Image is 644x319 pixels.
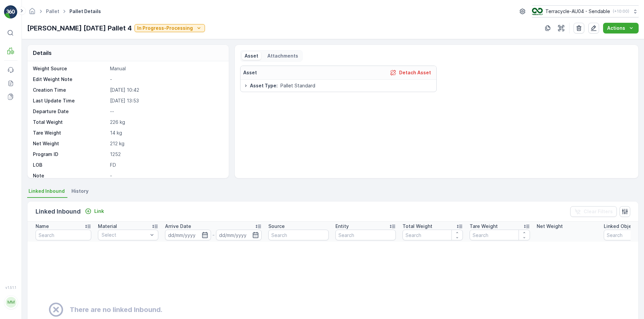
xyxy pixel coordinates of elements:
[33,49,52,57] p: Details
[36,207,81,216] p: Linked Inbound
[33,65,107,72] p: Weight Source
[4,286,17,290] span: v 1.51.1
[532,8,543,15] img: terracycle_logo.png
[245,53,258,59] p: Asset
[33,140,107,147] p: Net Weight
[537,223,563,230] p: Net Weight
[335,230,396,240] input: Search
[68,8,102,15] span: Pallet Details
[402,230,463,240] input: Search
[33,97,107,104] p: Last Update Time
[110,65,222,72] p: Manual
[570,206,617,217] button: Clear Filters
[4,5,17,19] img: logo
[33,151,107,158] p: Program ID
[6,297,16,308] div: MM
[102,232,148,238] p: Select
[268,230,329,240] input: Search
[33,172,107,179] p: Note
[70,305,162,315] h2: There are no linked Inbound.
[110,76,222,83] p: -
[165,230,211,240] input: dd/mm/yyyy
[135,24,205,32] button: In Progress-Processing
[110,108,222,115] p: --
[545,8,610,15] p: Terracycle-AU04 - Sendable
[280,82,315,89] span: Pallet Standard
[82,207,107,215] button: Link
[71,188,89,194] span: History
[399,69,431,76] p: Detach Asset
[470,223,498,230] p: Tare Weight
[33,119,107,126] p: Total Weight
[110,119,222,126] p: 226 kg
[110,97,222,104] p: [DATE] 13:53
[33,130,107,136] p: Tare Weight
[110,87,222,93] p: [DATE] 10:42
[470,230,530,240] input: Search
[98,223,117,230] p: Material
[110,130,222,136] p: 14 kg
[335,223,349,230] p: Entity
[268,223,285,230] p: Source
[584,208,613,215] p: Clear Filters
[387,69,434,77] button: Detach Asset
[266,53,298,59] p: Attachments
[46,8,59,14] a: Pallet
[110,162,222,168] p: FD
[36,230,91,240] input: Search
[216,230,262,240] input: dd/mm/yyyy
[250,82,278,89] span: Asset Type :
[212,231,215,239] p: -
[110,172,222,179] p: -
[137,25,193,31] p: In Progress-Processing
[532,5,639,17] button: Terracycle-AU04 - Sendable(+10:00)
[165,223,191,230] p: Arrive Date
[604,223,636,230] p: Linked Object
[33,76,107,83] p: Edit Weight Note
[402,223,432,230] p: Total Weight
[27,23,132,33] p: [PERSON_NAME] [DATE] Pallet 4
[110,151,222,158] p: 1252
[29,10,36,16] a: Homepage
[94,208,104,215] p: Link
[33,87,107,93] p: Creation Time
[110,140,222,147] p: 212 kg
[33,108,107,115] p: Departure Date
[33,162,107,168] p: LOB
[243,69,257,76] p: Asset
[4,291,17,314] button: MM
[29,188,65,194] span: Linked Inbound
[603,23,639,33] button: Actions
[36,223,49,230] p: Name
[613,9,629,14] p: ( +10:00 )
[607,25,625,31] p: Actions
